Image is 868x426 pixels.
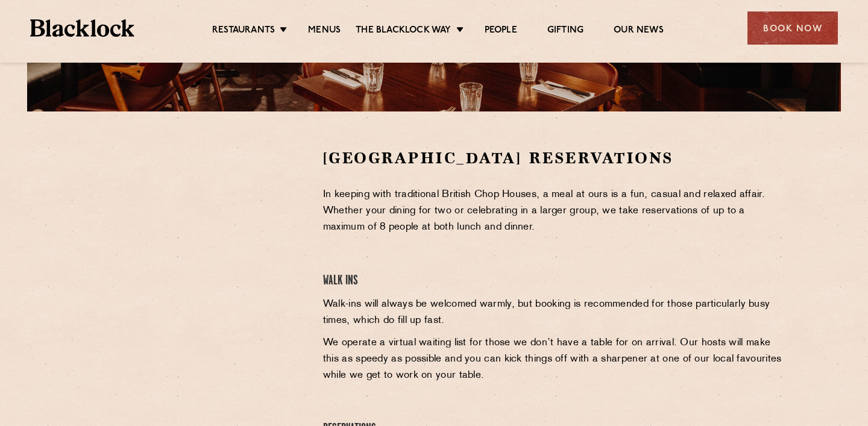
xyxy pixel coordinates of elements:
h4: Walk Ins [323,273,785,289]
img: BL_Textured_Logo-footer-cropped.svg [30,19,134,37]
a: Menus [308,25,341,38]
a: Restaurants [212,25,275,38]
h2: [GEOGRAPHIC_DATA] Reservations [323,148,785,169]
p: We operate a virtual waiting list for those we don’t have a table for on arrival. Our hosts will ... [323,335,785,384]
a: Our News [614,25,664,38]
p: Walk-ins will always be welcomed warmly, but booking is recommended for those particularly busy t... [323,296,785,329]
p: In keeping with traditional British Chop Houses, a meal at ours is a fun, casual and relaxed affa... [323,187,785,236]
a: The Blacklock Way [356,25,451,38]
a: Gifting [547,25,583,38]
a: People [485,25,517,38]
iframe: OpenTable make booking widget [127,148,262,329]
div: Book Now [747,11,838,45]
